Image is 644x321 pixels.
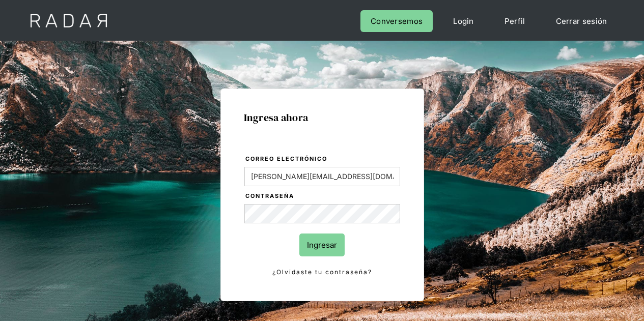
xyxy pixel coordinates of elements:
h1: Ingresa ahora [244,112,401,123]
input: Ingresar [299,234,345,256]
label: Correo electrónico [245,154,400,164]
input: bruce@wayne.com [244,167,400,186]
a: Perfil [494,10,536,32]
a: ¿Olvidaste tu contraseña? [244,267,400,278]
a: Conversemos [360,10,433,32]
a: Login [443,10,484,32]
form: Login Form [244,154,401,278]
label: Contraseña [245,191,400,201]
a: Cerrar sesión [546,10,618,32]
